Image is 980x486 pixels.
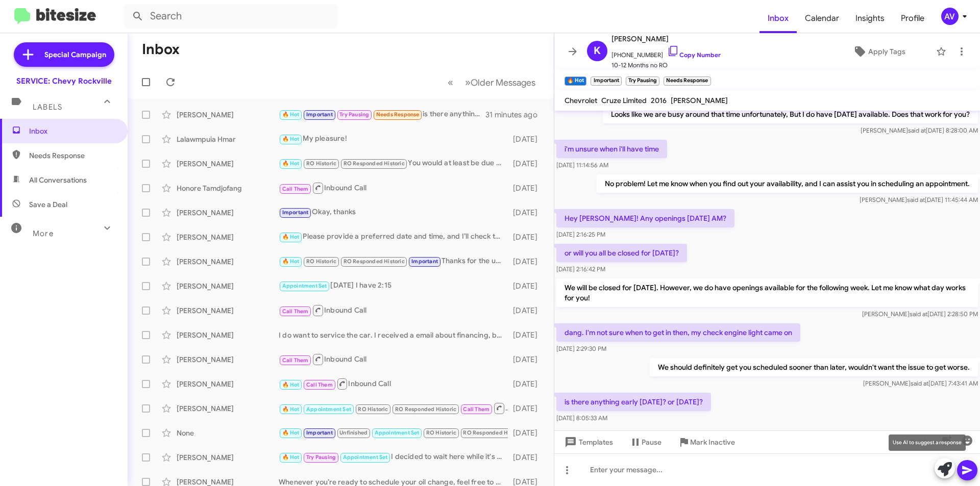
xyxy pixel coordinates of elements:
[426,429,456,436] span: RO Historic
[508,257,546,267] div: [DATE]
[279,402,508,415] div: Inbound Call
[508,354,546,365] div: [DATE]
[177,452,279,463] div: [PERSON_NAME]
[282,186,309,192] span: Call Them
[177,354,279,365] div: [PERSON_NAME]
[279,207,508,218] div: Okay, thanks
[279,451,508,463] div: I decided to wait here while it's worked on. They told me to let you know
[861,126,978,134] span: [PERSON_NAME] [DATE] 8:28:00 AM
[565,76,586,86] small: 🔥 Hot
[442,72,459,93] button: Previous
[29,150,116,161] span: Needs Response
[910,310,927,318] span: said at
[591,76,621,86] small: Important
[908,126,926,134] span: said at
[556,265,605,273] span: [DATE] 2:16:42 PM
[508,232,546,242] div: [DATE]
[177,257,279,267] div: [PERSON_NAME]
[611,33,721,45] span: [PERSON_NAME]
[556,323,800,342] p: dang. I'm not sure when to get in then, my check engine light came on
[508,379,546,389] div: [DATE]
[344,258,405,265] span: RO Responded Historic
[282,283,327,289] span: Appointment Set
[893,4,933,33] a: Profile
[508,305,546,316] div: [DATE]
[941,8,959,25] div: AV
[868,42,905,61] span: Apply Tags
[339,429,367,436] span: Unfinished
[556,278,978,307] p: We will be closed for [DATE]. However, we do have openings available for the following week. Let ...
[508,403,546,414] div: [DATE]
[279,182,508,194] div: Inbound Call
[306,111,333,118] span: Important
[556,244,687,262] p: or will you all be closed for [DATE]?
[306,406,351,413] span: Appointment Set
[16,76,112,86] div: SERVICE: Chevy Rockville
[282,234,300,240] span: 🔥 Hot
[14,42,114,67] a: Special Campaign
[463,429,524,436] span: RO Responded Historic
[562,433,613,451] span: Templates
[279,353,508,366] div: Inbound Call
[177,232,279,242] div: [PERSON_NAME]
[177,379,279,389] div: [PERSON_NAME]
[282,357,309,364] span: Call Them
[797,4,847,33] a: Calendar
[282,454,300,461] span: 🔥 Hot
[282,209,309,216] span: Important
[177,428,279,438] div: None
[306,429,333,436] span: Important
[279,427,508,439] div: Given that information, I wouldn't say to replace the cabin air filter. We last did that 3.[DATE]...
[933,8,969,25] button: AV
[279,330,508,340] div: I do want to service the car. I received a email about financing, but have been unable to reach f...
[565,96,597,105] span: Chevrolet
[177,403,279,414] div: [PERSON_NAME]
[177,183,279,193] div: Honore Tamdjofang
[554,433,621,451] button: Templates
[862,310,978,318] span: [PERSON_NAME] [DATE] 2:28:50 PM
[664,76,710,86] small: Needs Response
[344,160,405,167] span: RO Responded Historic
[911,379,928,387] span: said at
[177,134,279,144] div: Lalawmpuia Hmar
[556,393,711,411] p: is there anything early [DATE]? or [DATE]?
[279,377,508,390] div: Inbound Call
[306,454,336,461] span: Try Pausing
[556,140,667,158] p: i'm unsure when i'll have time
[282,136,300,142] span: 🔥 Hot
[282,381,300,388] span: 🔥 Hot
[889,434,966,451] div: Use AI to suggest a response
[358,406,388,413] span: RO Historic
[279,304,508,317] div: Inbound Call
[556,414,607,422] span: [DATE] 8:05:33 AM
[177,159,279,169] div: [PERSON_NAME]
[508,428,546,438] div: [DATE]
[463,406,489,413] span: Call Them
[33,103,62,112] span: Labels
[177,330,279,340] div: [PERSON_NAME]
[282,111,300,118] span: 🔥 Hot
[601,96,647,105] span: Cruze Limited
[279,255,508,267] div: Thanks for the update! Let's schedule your oil change for 11/6. What time works best for you?
[670,433,743,451] button: Mark Inactive
[863,379,978,387] span: [PERSON_NAME] [DATE] 7:43:41 AM
[556,209,734,227] p: Hey [PERSON_NAME]! Any openings [DATE] AM?
[621,433,670,451] button: Pause
[376,111,420,118] span: Needs Response
[177,208,279,218] div: [PERSON_NAME]
[508,159,546,169] div: [DATE]
[826,42,931,61] button: Apply Tags
[671,96,728,105] span: [PERSON_NAME]
[556,161,608,169] span: [DATE] 11:14:56 AM
[597,174,978,193] p: No problem! Let me know when you find out your availability, and I can assist you in scheduling a...
[459,72,542,93] button: Next
[626,76,659,86] small: Try Pausing
[177,281,279,291] div: [PERSON_NAME]
[142,41,180,58] h1: Inbox
[306,381,333,388] span: Call Them
[860,196,978,203] span: [PERSON_NAME] [DATE] 11:45:44 AM
[508,208,546,218] div: [DATE]
[471,77,535,88] span: Older Messages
